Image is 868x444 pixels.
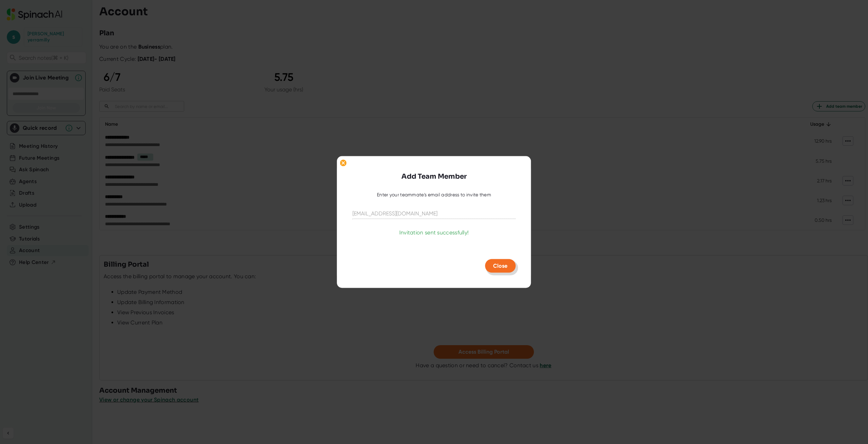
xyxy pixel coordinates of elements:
[493,262,507,269] span: Close
[352,208,516,219] input: kale@acme.co
[399,229,469,236] div: Invitation sent successfully!
[377,192,491,198] div: Enter your teammate's email address to invite them
[401,172,467,182] h3: Add Team Member
[485,259,516,272] button: Close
